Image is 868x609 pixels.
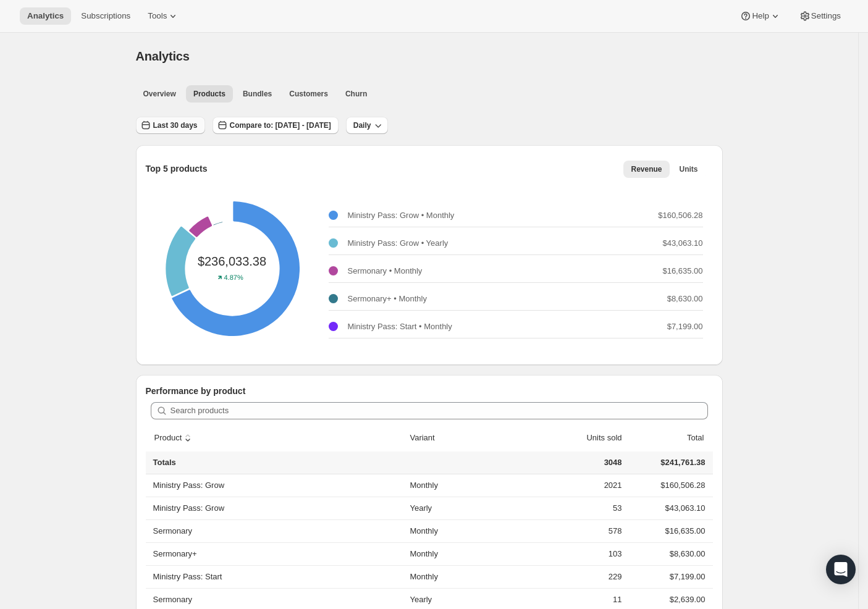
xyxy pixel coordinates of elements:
td: $8,630.00 [626,542,713,565]
span: Compare to: [DATE] - [DATE] [230,120,331,130]
span: Bundles [243,89,272,99]
td: 2021 [540,474,626,497]
div: Open Intercom Messenger [826,555,856,584]
th: Sermonary+ [146,542,407,565]
p: Performance by product [146,385,713,397]
span: Settings [811,11,841,21]
td: $7,199.00 [626,565,713,588]
th: Sermonary [146,519,407,542]
td: Monthly [406,474,539,497]
p: $160,506.28 [658,209,702,222]
td: $160,506.28 [626,474,713,497]
p: Sermonary+ • Monthly [348,293,427,305]
span: Tools [148,11,167,21]
td: $16,635.00 [626,519,713,542]
button: Analytics [20,7,71,25]
span: Customers [289,89,328,99]
button: Settings [791,7,848,25]
td: Monthly [406,565,539,588]
p: Ministry Pass: Grow • Yearly [348,237,449,250]
button: Last 30 days [136,117,205,134]
td: 229 [540,565,626,588]
p: $7,199.00 [667,321,703,333]
span: Units [680,164,698,174]
span: Revenue [631,164,662,174]
span: Subscriptions [81,11,130,21]
td: Monthly [406,542,539,565]
button: Daily [346,117,389,134]
p: Top 5 products [146,162,208,175]
th: Ministry Pass: Grow [146,497,407,519]
span: Churn [345,89,367,99]
input: Search products [171,402,708,419]
button: Total [673,426,706,450]
th: Totals [146,451,407,474]
span: Overview [143,89,176,99]
button: Variant [408,426,449,450]
button: Units sold [572,426,623,450]
td: $241,761.38 [626,451,713,474]
button: Subscriptions [74,7,138,25]
td: Monthly [406,519,539,542]
button: Help [732,7,788,25]
button: Tools [140,7,187,25]
p: Ministry Pass: Grow • Monthly [348,209,455,222]
td: Yearly [406,497,539,519]
th: Ministry Pass: Start [146,565,407,588]
p: $43,063.10 [662,237,702,250]
p: Ministry Pass: Start • Monthly [348,321,452,333]
td: 53 [540,497,626,519]
td: 103 [540,542,626,565]
p: $8,630.00 [667,293,703,305]
button: Compare to: [DATE] - [DATE] [213,117,339,134]
p: Sermonary • Monthly [348,265,423,277]
span: Analytics [27,11,64,21]
td: $43,063.10 [626,497,713,519]
button: sort ascending byProduct [153,426,196,450]
th: Ministry Pass: Grow [146,474,407,497]
td: 578 [540,519,626,542]
span: Products [193,89,225,99]
span: Analytics [136,49,190,63]
span: Last 30 days [153,120,198,130]
td: 3048 [540,451,626,474]
span: Daily [353,120,371,130]
p: $16,635.00 [662,265,702,277]
span: Help [752,11,769,21]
